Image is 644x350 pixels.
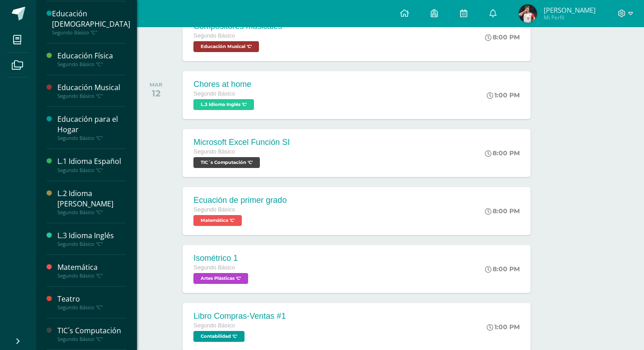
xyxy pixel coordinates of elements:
[487,91,520,99] div: 1:00 PM
[193,196,287,205] div: Ecuación de primer grado
[57,188,126,216] a: L.2 Idioma [PERSON_NAME]Segundo Básico "C"
[193,91,235,97] span: Segundo Básico
[485,207,520,215] div: 8:00 PM
[193,322,235,329] span: Segundo Básico
[57,304,126,311] div: Segundo Básico "C"
[193,157,260,168] span: TIC´s Computación 'C'
[57,273,126,279] div: Segundo Básico "C"
[485,149,520,157] div: 8:00 PM
[193,33,235,39] span: Segundo Básico
[57,114,126,135] div: Educación para el Hogar
[485,33,520,41] div: 8:00 PM
[57,294,126,304] div: Teatro
[57,135,126,141] div: Segundo Básico "C"
[52,9,130,29] div: Educación [DEMOGRAPHIC_DATA]
[57,51,126,61] div: Educación Física
[193,312,286,321] div: Libro Compras-Ventas #1
[57,262,126,273] div: Matemática
[57,82,126,99] a: Educación MusicalSegundo Básico "C"
[193,206,235,213] span: Segundo Básico
[487,323,520,331] div: 1:00 PM
[485,265,520,273] div: 8:00 PM
[57,93,126,99] div: Segundo Básico "C"
[193,331,244,342] span: Contabilidad 'C'
[193,215,242,226] span: Matemática 'C'
[150,82,162,88] div: MAR
[193,80,256,89] div: Chores at home
[544,14,596,21] span: Mi Perfil
[193,41,259,52] span: Educación Musical 'C'
[57,294,126,311] a: TeatroSegundo Básico "C"
[57,114,126,141] a: Educación para el HogarSegundo Básico "C"
[57,241,126,247] div: Segundo Básico "C"
[519,5,537,23] img: 5c98dc5d1e18a08f2a27312ec0a15bda.png
[57,230,126,241] div: L.3 Idioma Inglés
[52,29,130,36] div: Segundo Básico "C"
[193,254,250,263] div: Isométrico 1
[193,273,248,284] span: Artes Plásticas 'C'
[193,99,254,110] span: L.3 Idioma Inglés 'C'
[57,336,126,342] div: Segundo Básico "C"
[193,264,235,271] span: Segundo Básico
[544,5,596,14] span: [PERSON_NAME]
[57,262,126,279] a: MatemáticaSegundo Básico "C"
[57,188,126,209] div: L.2 Idioma [PERSON_NAME]
[150,88,162,99] div: 12
[57,51,126,67] a: Educación FísicaSegundo Básico "C"
[57,326,126,336] div: TIC´s Computación
[57,326,126,342] a: TIC´s ComputaciónSegundo Básico "C"
[52,9,130,36] a: Educación [DEMOGRAPHIC_DATA]Segundo Básico "C"
[193,138,290,147] div: Microsoft Excel Función SI
[193,149,235,155] span: Segundo Básico
[57,167,126,173] div: Segundo Básico "C"
[57,156,126,167] div: L.1 Idioma Español
[57,230,126,247] a: L.3 Idioma InglésSegundo Básico "C"
[57,209,126,216] div: Segundo Básico "C"
[57,156,126,173] a: L.1 Idioma EspañolSegundo Básico "C"
[57,82,126,93] div: Educación Musical
[57,61,126,67] div: Segundo Básico "C"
